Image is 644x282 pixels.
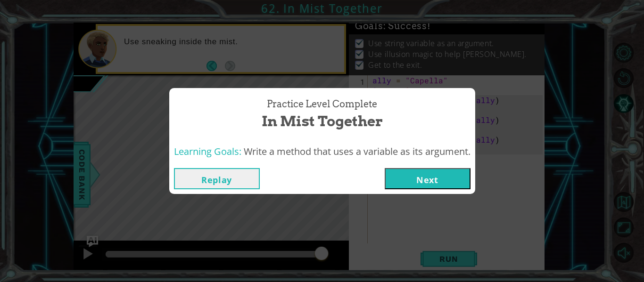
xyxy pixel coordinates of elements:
[244,145,471,158] span: Write a method that uses a variable as its argument.
[385,168,471,189] button: Next
[174,145,241,158] span: Learning Goals:
[262,111,383,131] span: In Mist Together
[267,97,377,111] span: Practice Level Complete
[174,168,260,189] button: Replay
